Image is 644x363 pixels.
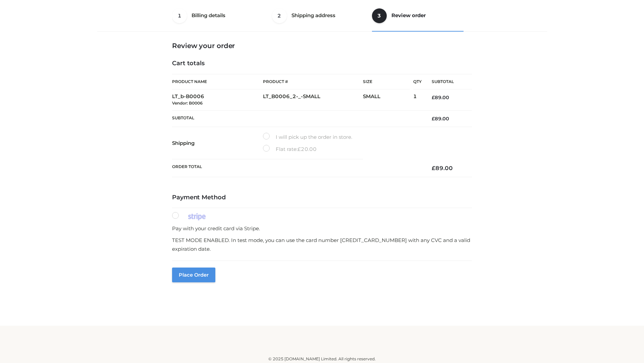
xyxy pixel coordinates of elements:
th: Size [363,74,410,89]
h4: Cart totals [172,60,472,67]
td: LT_b-B0006 [172,89,263,111]
td: LT_B0006_2-_-SMALL [263,89,363,111]
label: I will pick up the order in store. [263,133,352,142]
th: Subtotal [172,110,422,127]
span: £ [432,165,435,171]
h4: Payment Method [172,194,472,201]
th: Product # [263,74,363,89]
span: £ [432,94,435,100]
th: Qty [413,74,422,89]
p: Pay with your credit card via Stripe. [172,224,472,233]
td: 1 [413,89,422,111]
p: TEST MODE ENABLED. In test mode, you can use the card number [CREDIT_CARD_NUMBER] with any CVC an... [172,236,472,253]
th: Shipping [172,127,263,159]
bdi: 20.00 [298,146,317,152]
th: Order Total [172,159,422,177]
label: Flat rate: [263,145,317,154]
div: © 2025 [DOMAIN_NAME] Limited. All rights reserved. [100,356,544,362]
button: Place order [172,268,215,282]
small: Vendor: B0006 [172,100,203,106]
bdi: 89.00 [432,94,449,100]
td: SMALL [363,89,413,111]
th: Product Name [172,74,263,89]
bdi: 89.00 [432,116,449,122]
span: £ [432,116,435,122]
span: £ [298,146,301,152]
bdi: 89.00 [432,165,453,171]
th: Subtotal [422,74,472,89]
h3: Review your order [172,42,472,50]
